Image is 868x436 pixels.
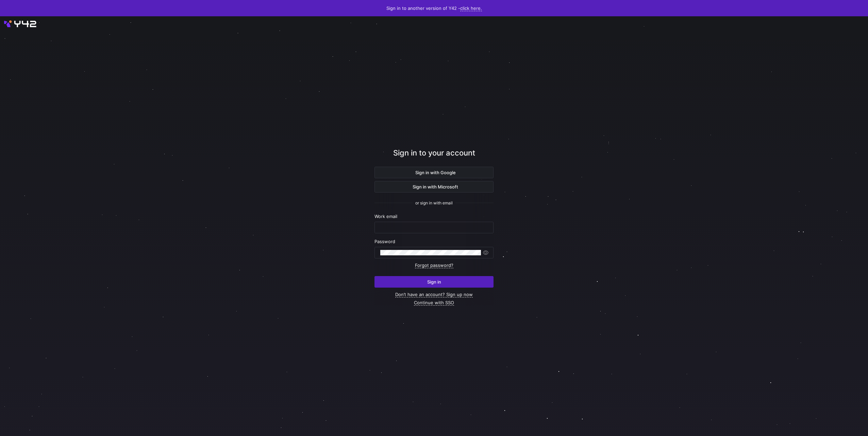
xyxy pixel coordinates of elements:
span: Work email [374,214,397,219]
a: click here. [460,5,482,11]
span: Password [374,239,395,244]
span: or sign in with email [415,201,453,205]
a: Don’t have an account? Sign up now [395,292,473,297]
button: Sign in with Google [374,167,494,178]
button: Sign in [374,276,494,288]
span: Sign in with Google [413,170,456,175]
div: Sign in to your account [374,147,494,167]
span: Sign in with Microsoft [410,184,458,189]
a: Forgot password? [415,262,453,268]
span: Sign in [427,279,441,285]
button: Sign in with Microsoft [374,181,494,193]
a: Continue with SSO [414,300,454,306]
